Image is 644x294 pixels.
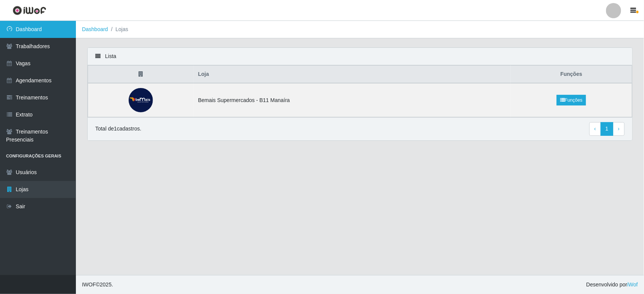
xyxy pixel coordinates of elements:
[82,281,96,288] span: IWOF
[82,26,108,32] a: Dashboard
[511,66,632,83] th: Funções
[627,281,638,288] a: iWof
[194,83,511,117] td: Bemais Supermercados - B11 Manaíra
[589,122,601,136] a: Previous
[13,6,46,15] img: CoreUI Logo
[129,88,153,112] img: Bemais Supermercados - B11 Manaíra
[601,122,614,136] a: 1
[194,66,511,83] th: Loja
[594,126,596,132] span: ‹
[618,126,620,132] span: ›
[589,122,625,136] nav: pagination
[613,122,625,136] a: Next
[108,25,128,33] li: Lojas
[586,281,638,289] span: Desenvolvido por
[82,281,113,289] span: © 2025 .
[95,125,141,133] p: Total de 1 cadastros.
[88,48,632,65] div: Lista
[76,21,644,38] nav: breadcrumb
[557,95,586,105] a: Funções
